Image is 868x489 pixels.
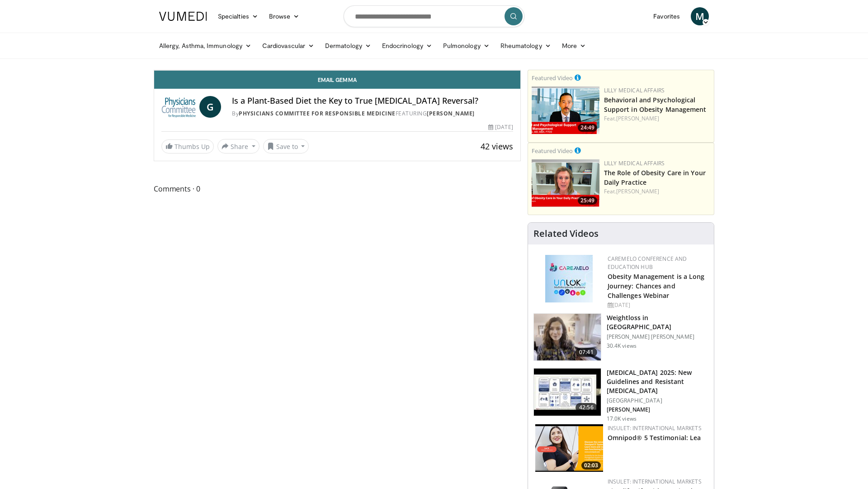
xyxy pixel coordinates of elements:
a: Cardiovascular [257,37,320,55]
a: G [199,96,221,118]
span: Comments 0 [154,183,521,195]
button: Save to [263,139,309,153]
a: Behavioral and Psychological Support in Obesity Management [604,96,707,114]
img: 45df64a9-a6de-482c-8a90-ada250f7980c.png.150x105_q85_autocrop_double_scale_upscale_version-0.2.jpg [545,255,593,302]
button: Share [217,139,259,153]
a: 07:41 Weightloss in [GEOGRAPHIC_DATA] [PERSON_NAME] [PERSON_NAME] 30.4K views [533,313,708,361]
a: Endocrinology [377,37,438,55]
a: Insulet: International Markets [608,478,702,485]
div: [DATE] [488,123,513,131]
input: Search topics, interventions [344,5,524,27]
img: 9983fed1-7565-45be-8934-aef1103ce6e2.150x105_q85_crop-smart_upscale.jpg [534,314,601,361]
a: M [691,7,709,25]
a: Lilly Medical Affairs [604,159,665,167]
h4: Related Videos [533,228,599,239]
img: 85ac4157-e7e8-40bb-9454-b1e4c1845598.png.150x105_q85_crop-smart_upscale.png [535,424,603,472]
a: Obesity Management is a Long Journey: Chances and Challenges Webinar [608,272,705,300]
img: e1208b6b-349f-4914-9dd7-f97803bdbf1d.png.150x105_q85_crop-smart_upscale.png [532,159,599,207]
a: Dermatology [320,37,377,55]
a: Favorites [648,7,685,25]
a: Omnipod® 5 Testimonial: Lea [608,433,701,442]
small: Featured Video [532,147,573,155]
span: 24:49 [578,124,597,132]
img: 280bcb39-0f4e-42eb-9c44-b41b9262a277.150x105_q85_crop-smart_upscale.jpg [534,369,601,416]
a: Thumbs Up [161,139,214,153]
a: [PERSON_NAME] [427,110,475,117]
h3: Weightloss in [GEOGRAPHIC_DATA] [607,313,708,331]
p: [GEOGRAPHIC_DATA] [607,397,708,404]
h4: Is a Plant-Based Diet the Key to True [MEDICAL_DATA] Reversal? [232,96,513,106]
div: Feat. [604,187,710,196]
p: [PERSON_NAME] [PERSON_NAME] [607,333,708,340]
a: 24:49 [532,86,599,134]
small: Featured Video [532,74,573,82]
img: Physicians Committee for Responsible Medicine [161,96,196,118]
a: Lilly Medical Affairs [604,86,665,94]
span: 02:03 [581,461,601,470]
img: ba3304f6-7838-4e41-9c0f-2e31ebde6754.png.150x105_q85_crop-smart_upscale.png [532,86,599,134]
a: Pulmonology [438,37,495,55]
span: 25:49 [578,197,597,205]
a: Email Gemma [154,71,520,89]
a: [PERSON_NAME] [616,187,659,195]
a: Physicians Committee for Responsible Medicine [239,110,396,117]
h3: [MEDICAL_DATA] 2025: New Guidelines and Resistant [MEDICAL_DATA] [607,368,708,395]
a: [PERSON_NAME] [616,115,659,122]
div: [DATE] [608,301,707,309]
a: 02:03 [535,424,603,472]
a: 25:49 [532,159,599,207]
span: 42:56 [576,403,597,412]
p: [PERSON_NAME] [607,406,708,413]
a: Specialties [212,7,264,25]
a: Browse [264,7,305,25]
a: CaReMeLO Conference and Education Hub [608,255,687,271]
a: The Role of Obesity Care in Your Daily Practice [604,168,706,187]
div: Feat. [604,115,710,123]
a: Rheumatology [495,37,557,55]
p: 17.0K views [607,415,637,422]
a: Insulet: International Markets [608,424,702,432]
a: Allergy, Asthma, Immunology [154,37,257,55]
div: By FEATURING [232,110,513,118]
a: 42:56 [MEDICAL_DATA] 2025: New Guidelines and Resistant [MEDICAL_DATA] [GEOGRAPHIC_DATA] [PERSON_... [533,368,708,422]
span: 42 views [481,141,513,152]
a: More [557,37,591,55]
img: VuMedi Logo [159,12,207,21]
p: 30.4K views [607,342,637,350]
span: 07:41 [576,348,597,357]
